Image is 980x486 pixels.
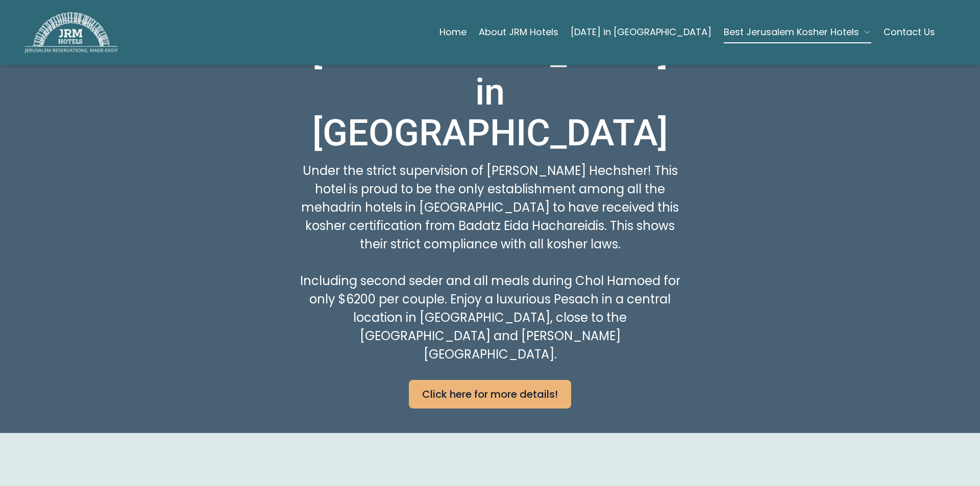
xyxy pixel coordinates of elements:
a: Home [439,22,467,42]
img: JRM Hotels [24,12,117,53]
a: Click here for more details! [409,380,571,408]
a: About JRM Hotels [479,22,558,42]
a: Contact Us [884,22,935,42]
a: [DATE] in [GEOGRAPHIC_DATA] [571,22,712,42]
span: Best Jerusalem Kosher Hotels [724,25,859,39]
pre: Under the strict supervision of [PERSON_NAME] Hechsher! This hotel is proud to be the only establ... [294,162,686,364]
button: Best Jerusalem Kosher Hotels [724,22,871,42]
